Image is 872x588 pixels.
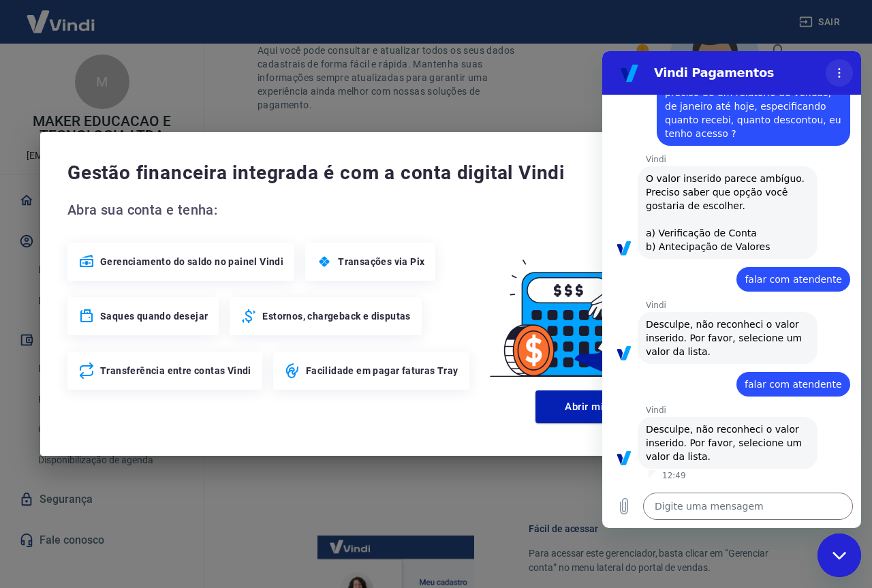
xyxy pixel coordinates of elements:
iframe: Botão para abrir a janela de mensagens, conversa em andamento [817,533,861,577]
span: Transferência entre contas Vindi [100,364,251,377]
iframe: Janela de mensagens [602,51,861,528]
span: Estornos, chargeback e disputas [262,309,410,323]
img: Good Billing [473,199,805,385]
span: Gestão financeira integrada é com a conta digital Vindi [67,159,776,187]
span: Facilidade em pagar faturas Tray [306,364,458,377]
span: Saques quando desejar [100,309,208,323]
span: Transações via Pix [338,255,424,268]
span: Gerenciamento do saldo no painel Vindi [100,255,283,268]
span: Abra sua conta e tenha: [67,199,473,221]
button: Abrir minha conta digital Vindi [535,390,743,423]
